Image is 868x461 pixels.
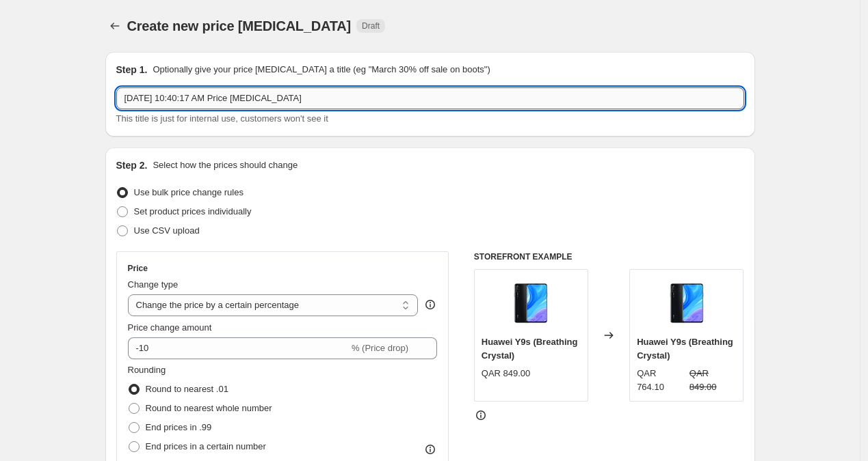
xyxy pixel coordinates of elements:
[128,322,212,333] span: Price change amount
[116,158,148,172] h2: Step 2.
[146,422,212,432] span: End prices in .99
[146,403,272,413] span: Round to nearest whole number
[134,206,252,216] span: Set product prices individually
[352,343,408,353] span: % (Price drop)
[146,384,228,394] span: Round to nearest .01
[116,113,328,124] span: This title is just for internal use, customers won't see it
[659,277,714,331] img: Huawei-Y9s-black_80x.jpg
[146,441,266,451] span: End prices in a certain number
[128,279,179,290] span: Change type
[637,337,733,361] span: Huawei Y9s (Breathing Crystal)
[127,18,352,33] span: Create new price [MEDICAL_DATA]
[482,337,578,361] span: Huawei Y9s (Breathing Crystal)
[134,187,244,197] span: Use bulk price change rules
[423,298,437,311] div: help
[362,20,380,31] span: Draft
[116,63,148,76] h2: Step 1.
[105,16,124,36] button: Price change jobs
[503,277,558,331] img: Huawei-Y9s-black_80x.jpg
[153,158,298,172] p: Select how the prices should change
[134,225,200,236] span: Use CSV upload
[128,263,148,274] h3: Price
[128,337,349,359] input: -15
[128,365,166,375] span: Rounding
[116,87,744,109] input: 30% off holiday sale
[689,367,737,394] strike: QAR 849.00
[474,251,744,262] h6: STOREFRONT EXAMPLE
[637,367,684,394] div: QAR 764.10
[153,63,490,76] p: Optionally give your price [MEDICAL_DATA] a title (eg "March 30% off sale on boots")
[482,367,531,380] div: QAR 849.00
